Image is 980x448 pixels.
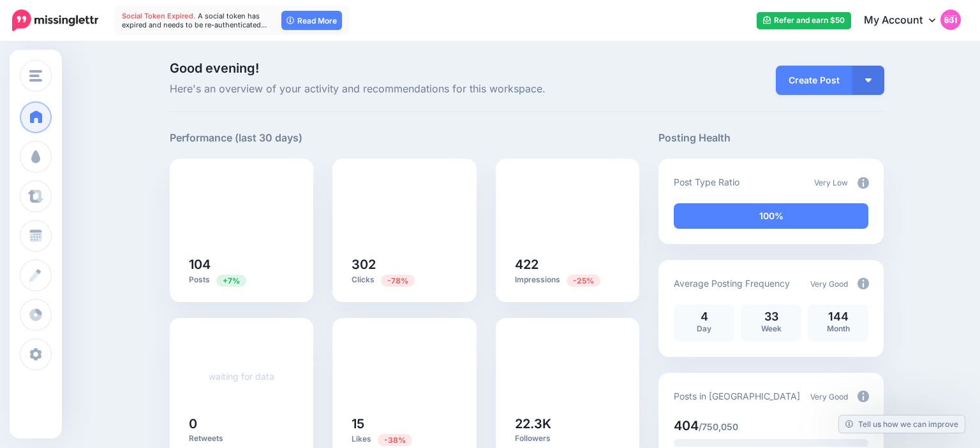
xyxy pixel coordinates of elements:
h5: 0 [189,417,295,430]
h5: 422 [515,258,621,271]
span: Previous period: 24 [378,434,412,446]
span: Here's an overview of your activity and recommendations for this workspace. [170,81,640,98]
a: Tell us how we can improve [839,415,965,433]
p: Posts [189,274,295,286]
h5: 302 [352,258,457,271]
div: 100% of your posts in the last 30 days have been from Drip Campaigns [674,203,868,229]
a: Refer and earn $50 [757,12,851,29]
span: Good evening! [170,61,259,76]
span: Week [761,324,782,333]
a: Read More [281,11,342,30]
p: Clicks [352,274,457,286]
h5: Posting Health [658,130,884,146]
img: info-circle-grey.png [857,177,869,189]
p: Followers [515,433,621,444]
img: Missinglettr [12,10,98,31]
h5: 22.3K [515,417,621,430]
span: Very Good [810,279,848,289]
h5: 15 [352,417,457,430]
h5: Performance (last 30 days) [170,130,302,146]
span: Social Token Expired. [122,11,196,20]
span: Very Good [810,392,848,401]
a: Create Post [776,66,852,95]
img: info-circle-grey.png [857,278,869,289]
span: A social token has expired and needs to be re-authenticated… [122,11,267,29]
img: menu.png [29,70,42,82]
a: My Account [851,5,961,36]
span: Very Low [814,178,848,187]
p: Impressions [515,274,621,286]
a: waiting for data [209,371,274,382]
p: Average Posting Frequency [674,276,790,291]
p: Likes [352,433,457,445]
p: 4 [680,311,728,322]
h5: 104 [189,258,295,271]
span: Month [827,324,850,333]
span: 404 [674,418,699,433]
p: Posts in [GEOGRAPHIC_DATA] [674,389,800,403]
p: Post Type Ratio [674,175,739,189]
img: info-circle-grey.png [857,391,869,402]
p: Retweets [189,433,295,444]
span: Day [697,324,711,333]
p: 144 [814,311,862,322]
p: 33 [747,311,795,322]
span: Previous period: 564 [567,275,600,287]
span: Previous period: 1.34K [381,275,415,287]
span: /750,050 [699,421,738,432]
img: arrow-down-white.png [865,78,872,82]
span: Previous period: 97 [216,275,246,287]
